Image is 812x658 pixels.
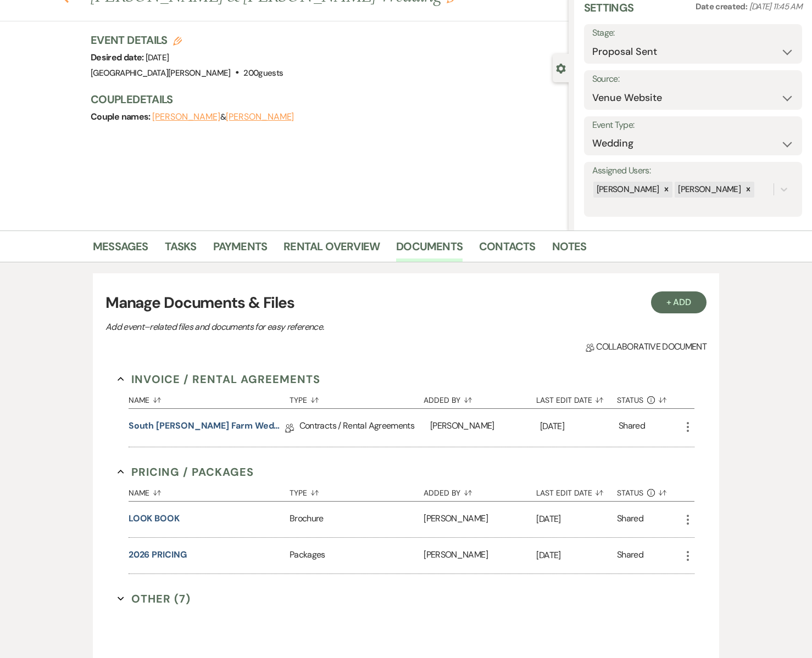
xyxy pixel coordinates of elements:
button: Type [290,387,424,408]
button: [PERSON_NAME] [152,113,220,121]
button: Pricing / Packages [118,464,254,480]
a: Payments [213,238,268,262]
h3: Couple Details [91,92,558,107]
span: Couple names: [91,111,152,122]
button: Status [617,480,681,501]
p: [DATE] [536,548,617,563]
button: Last Edit Date [536,480,617,501]
button: Added By [424,480,536,501]
p: [DATE] [540,419,619,434]
div: Brochure [290,502,424,537]
a: South [PERSON_NAME] Farm Wedding & Event Agreement [129,419,285,436]
label: Assigned Users: [592,163,794,179]
button: Close lead details [556,63,566,73]
button: Added By [424,387,536,408]
button: [PERSON_NAME] [226,113,294,121]
button: Invoice / Rental Agreements [118,371,320,387]
span: Date created: [696,1,749,12]
button: Other (7) [118,590,191,607]
span: Status [617,489,643,497]
a: Documents [396,238,463,262]
button: Status [617,387,681,408]
label: Stage: [592,25,794,41]
label: Source: [592,71,794,87]
div: [PERSON_NAME] [430,409,540,447]
p: Add event–related files and documents for easy reference. [105,320,490,334]
div: [PERSON_NAME] [675,182,742,198]
span: & [152,111,294,122]
div: Shared [617,512,643,527]
a: Notes [552,238,587,262]
div: Shared [617,548,643,563]
a: Contacts [479,238,536,262]
button: 2026 PRICING [129,548,187,561]
button: Last Edit Date [536,387,617,408]
h3: Manage Documents & Files [105,291,707,314]
span: [DATE] [146,52,169,63]
button: LOOK BOOK [129,512,180,525]
div: [PERSON_NAME] [593,182,661,198]
a: Tasks [165,238,197,262]
span: Status [617,396,643,404]
span: Desired date: [91,52,146,63]
div: [PERSON_NAME] [424,538,536,573]
h3: Event Details [91,32,283,48]
label: Event Type: [592,117,794,133]
a: Messages [93,238,148,262]
span: Collaborative document [586,340,707,353]
button: Name [129,387,290,408]
div: Packages [290,538,424,573]
button: Name [129,480,290,501]
p: [DATE] [536,512,617,526]
div: Contracts / Rental Agreements [299,409,430,447]
button: + Add [651,291,707,313]
button: Type [290,480,424,501]
span: [DATE] 11:45 AM [749,1,802,12]
a: Rental Overview [283,238,380,262]
span: 200 guests [243,68,283,78]
div: Shared [619,419,645,436]
span: [GEOGRAPHIC_DATA][PERSON_NAME] [91,68,231,78]
div: [PERSON_NAME] [424,502,536,537]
